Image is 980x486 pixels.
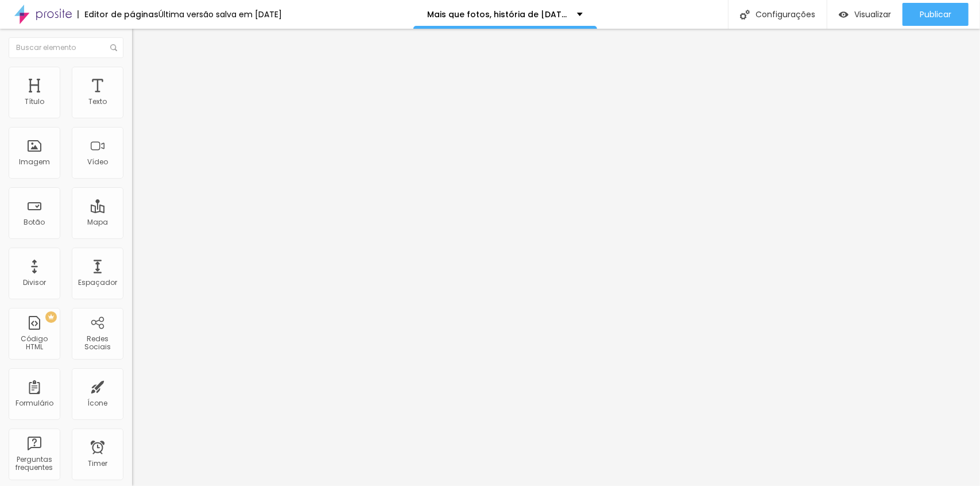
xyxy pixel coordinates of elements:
div: Redes Sociais [75,335,120,352]
span: Publicar [920,10,951,19]
div: Editor de páginas [78,10,158,18]
div: Título [25,98,44,106]
button: Visualizar [827,3,902,26]
iframe: Editor [132,29,980,486]
div: Formulário [16,399,53,407]
div: Perguntas frequentes [11,456,57,472]
div: Botão [24,218,45,226]
div: Timer [88,460,107,468]
div: Vídeo [87,158,108,166]
span: Visualizar [854,10,891,19]
img: view-1.svg [839,10,849,20]
div: Ícone [88,399,108,407]
div: Última versão salva em [DATE] [158,10,282,18]
div: Texto [88,98,107,106]
div: Imagem [19,158,50,166]
div: Divisor [23,279,46,287]
div: Espaçador [78,279,117,287]
div: Mapa [87,218,108,226]
div: Código HTML [11,335,57,352]
img: Icone [110,44,117,51]
button: Publicar [902,3,969,26]
input: Buscar elemento [9,37,123,58]
p: Mais que fotos, história de [DATE]! [428,10,568,18]
img: Icone [740,10,750,20]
